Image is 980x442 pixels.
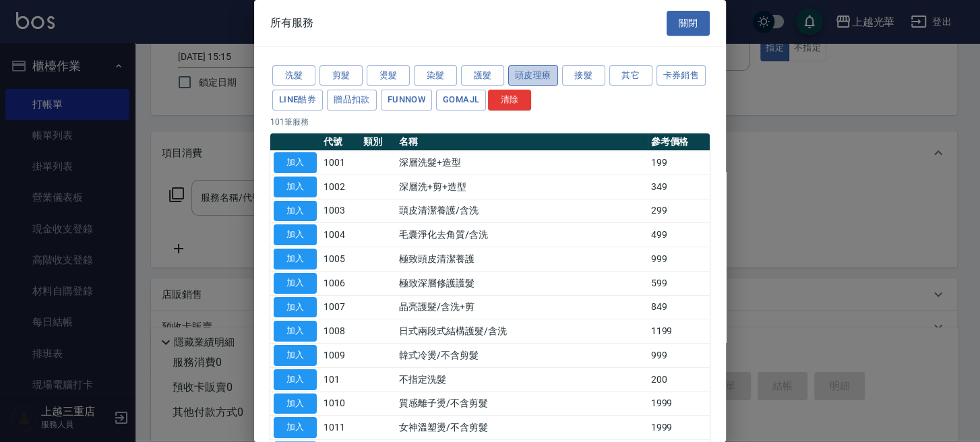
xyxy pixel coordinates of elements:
td: 199 [648,151,710,175]
td: 1005 [320,247,360,272]
button: 加入 [274,321,317,342]
button: 染髮 [414,65,457,86]
td: 499 [648,223,710,247]
td: 日式兩段式結構護髮/含洗 [396,319,648,344]
td: 299 [648,199,710,223]
td: 女神溫塑燙/不含剪髮 [396,416,648,440]
button: 其它 [609,65,652,86]
th: 名稱 [396,133,648,151]
td: 1006 [320,271,360,295]
td: 極致深層修護護髮 [396,271,648,295]
td: 1010 [320,391,360,416]
p: 101 筆服務 [270,116,710,128]
td: 101 [320,367,360,391]
button: 關閉 [667,11,710,36]
button: 加入 [274,417,317,438]
button: 卡券銷售 [656,65,706,86]
button: 加入 [274,201,317,222]
td: 毛囊淨化去角質/含洗 [396,223,648,247]
td: 1001 [320,151,360,175]
td: 1999 [648,391,710,416]
td: 頭皮清潔養護/含洗 [396,199,648,223]
td: 1999 [648,416,710,440]
td: 200 [648,367,710,391]
button: 加入 [274,249,317,270]
td: 1007 [320,295,360,319]
td: 質感離子燙/不含剪髮 [396,391,648,416]
button: FUNNOW [381,90,432,110]
td: 1003 [320,199,360,223]
span: 所有服務 [270,16,313,30]
button: 贈品扣款 [327,90,377,110]
button: 加入 [274,369,317,390]
button: GOMAJL [436,90,486,110]
button: 護髮 [461,65,504,86]
button: 加入 [274,273,317,294]
td: 999 [648,344,710,368]
td: 不指定洗髮 [396,367,648,391]
td: 極致頭皮清潔養護 [396,247,648,272]
button: 燙髮 [367,65,410,86]
button: 加入 [274,393,317,414]
td: 849 [648,295,710,319]
td: 1008 [320,319,360,344]
button: 清除 [488,90,531,110]
th: 類別 [360,133,396,151]
td: 晶亮護髮/含洗+剪 [396,295,648,319]
td: 韓式冷燙/不含剪髮 [396,344,648,368]
td: 1009 [320,344,360,368]
button: 加入 [274,224,317,245]
button: LINE酷券 [272,90,323,110]
button: 加入 [274,345,317,366]
td: 1199 [648,319,710,344]
td: 999 [648,247,710,272]
button: 接髮 [562,65,605,86]
button: 洗髮 [272,65,315,86]
td: 1004 [320,223,360,247]
td: 1011 [320,416,360,440]
button: 加入 [274,297,317,318]
td: 深層洗髮+造型 [396,151,648,175]
td: 深層洗+剪+造型 [396,175,648,199]
button: 剪髮 [319,65,363,86]
th: 參考價格 [648,133,710,151]
td: 349 [648,175,710,199]
td: 599 [648,271,710,295]
button: 加入 [274,177,317,197]
button: 頭皮理療 [508,65,558,86]
td: 1002 [320,175,360,199]
th: 代號 [320,133,360,151]
button: 加入 [274,152,317,173]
